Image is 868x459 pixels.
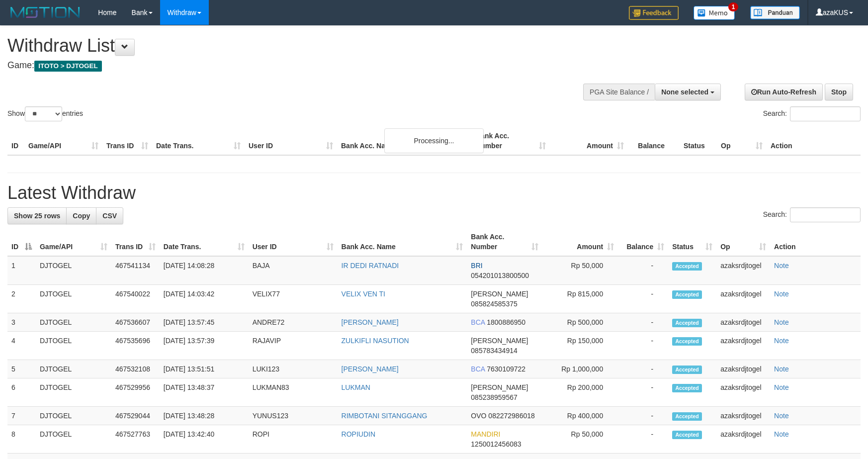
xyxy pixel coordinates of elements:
[542,425,618,454] td: Rp 50,000
[249,228,338,256] th: User ID: activate to sort column ascending
[24,127,102,155] th: Game/API
[342,412,428,420] a: RIMBOTANI SITANGGANG
[774,290,789,298] a: Note
[471,347,517,355] span: Copy 085783434914 to clipboard
[672,412,702,421] span: Accepted
[790,106,861,121] input: Search:
[96,207,123,224] a: CSV
[471,383,528,391] span: [PERSON_NAME]
[618,228,668,256] th: Balance: activate to sort column ascending
[672,384,702,392] span: Accepted
[102,212,117,220] span: CSV
[680,127,717,155] th: Status
[7,183,861,203] h1: Latest Withdraw
[628,127,680,155] th: Balance
[716,378,770,407] td: azaksrdjtogel
[672,337,702,346] span: Accepted
[629,6,679,20] img: Feedback.jpg
[111,332,160,360] td: 467535696
[36,285,111,313] td: DJTOGEL
[36,360,111,378] td: DJTOGEL
[763,106,861,121] label: Search:
[618,332,668,360] td: -
[774,383,789,391] a: Note
[471,300,517,308] span: Copy 085824585375 to clipboard
[249,407,338,425] td: YUNUS123
[471,365,485,373] span: BCA
[36,228,111,256] th: Game/API: activate to sort column ascending
[342,383,370,391] a: LUKMAN
[542,407,618,425] td: Rp 400,000
[583,84,655,100] div: PGA Site Balance /
[716,256,770,285] td: azaksrdjtogel
[384,128,484,153] div: Processing...
[716,425,770,454] td: azaksrdjtogel
[160,360,249,378] td: [DATE] 13:51:51
[716,285,770,313] td: azaksrdjtogel
[338,228,467,256] th: Bank Acc. Name: activate to sort column ascending
[767,127,861,155] th: Action
[618,256,668,285] td: -
[34,61,102,72] span: ITOTO > DJTOGEL
[542,378,618,407] td: Rp 200,000
[14,212,60,220] span: Show 25 rows
[249,378,338,407] td: LUKMAN83
[618,313,668,332] td: -
[160,332,249,360] td: [DATE] 13:57:39
[672,290,702,299] span: Accepted
[542,360,618,378] td: Rp 1,000,000
[672,262,702,271] span: Accepted
[774,412,789,420] a: Note
[618,378,668,407] td: -
[160,313,249,332] td: [DATE] 13:57:45
[160,228,249,256] th: Date Trans.: activate to sort column ascending
[694,6,735,20] img: Button%20Memo.svg
[245,127,337,155] th: User ID
[7,425,36,454] td: 8
[716,313,770,332] td: azaksrdjtogel
[7,378,36,407] td: 6
[472,127,550,155] th: Bank Acc. Number
[66,207,96,224] a: Copy
[7,256,36,285] td: 1
[728,2,739,11] span: 1
[160,285,249,313] td: [DATE] 14:03:42
[763,207,861,222] label: Search:
[111,378,160,407] td: 467529956
[111,228,160,256] th: Trans ID: activate to sort column ascending
[249,313,338,332] td: ANDRE72
[618,425,668,454] td: -
[618,360,668,378] td: -
[342,337,409,345] a: ZULKIFLI NASUTION
[750,6,800,19] img: panduan.png
[661,88,708,96] span: None selected
[342,365,399,373] a: [PERSON_NAME]
[7,127,24,155] th: ID
[716,332,770,360] td: azaksrdjtogel
[342,262,399,270] a: IR DEDI RATNADI
[542,228,618,256] th: Amount: activate to sort column ascending
[471,290,528,298] span: [PERSON_NAME]
[342,290,385,298] a: VELIX VEN TI
[25,106,62,121] select: Showentries
[7,285,36,313] td: 2
[774,430,789,438] a: Note
[550,127,628,155] th: Amount
[770,228,861,256] th: Action
[111,425,160,454] td: 467527763
[487,365,525,373] span: Copy 7630109722 to clipboard
[716,360,770,378] td: azaksrdjtogel
[337,127,472,155] th: Bank Acc. Name
[471,337,528,345] span: [PERSON_NAME]
[36,425,111,454] td: DJTOGEL
[7,332,36,360] td: 4
[160,407,249,425] td: [DATE] 13:48:28
[825,84,853,100] a: Stop
[7,61,569,71] h4: Game:
[487,318,525,326] span: Copy 1800886950 to clipboard
[249,332,338,360] td: RAJAVIP
[73,212,90,220] span: Copy
[7,228,36,256] th: ID: activate to sort column descending
[249,360,338,378] td: LUKI123
[111,285,160,313] td: 467540022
